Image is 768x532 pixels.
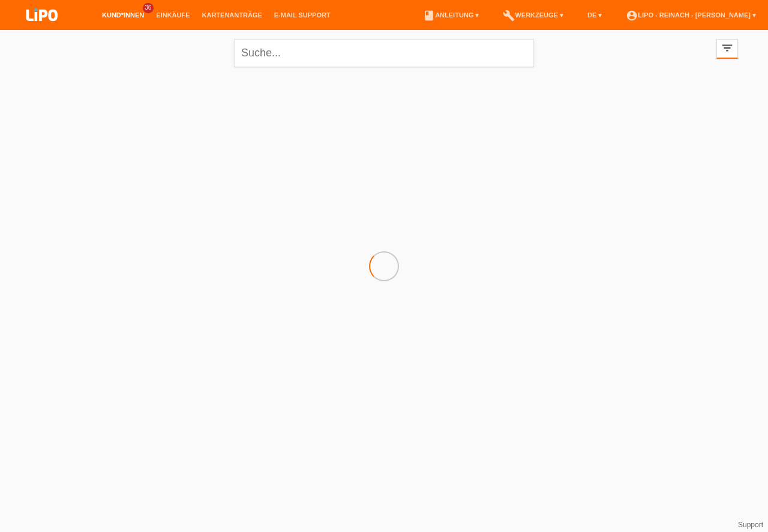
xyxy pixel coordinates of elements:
[497,11,569,19] a: buildWerkzeuge ▾
[196,11,268,19] a: Kartenanträge
[738,521,763,529] a: Support
[721,41,734,55] i: filter_list
[143,3,154,13] span: 36
[12,25,72,34] a: LIPO pay
[150,11,196,19] a: Einkäufe
[417,11,485,19] a: bookAnleitung ▾
[581,11,608,19] a: DE ▾
[268,11,337,19] a: E-Mail Support
[626,10,638,22] i: account_circle
[234,39,534,67] input: Suche...
[96,11,150,19] a: Kund*innen
[503,10,515,22] i: build
[620,11,762,19] a: account_circleLIPO - Reinach - [PERSON_NAME] ▾
[423,10,435,22] i: book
